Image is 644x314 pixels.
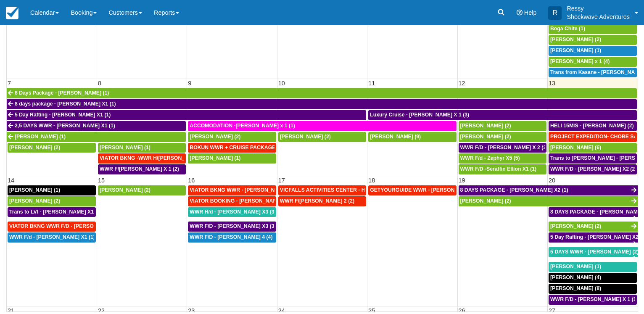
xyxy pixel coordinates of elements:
[98,185,186,195] a: [PERSON_NAME] (2)
[15,101,116,107] span: 8 days package - [PERSON_NAME] X1 (1)
[550,145,601,150] span: [PERSON_NAME] (6)
[367,307,376,314] span: 25
[187,80,192,87] span: 9
[97,80,102,87] span: 8
[8,196,96,206] a: [PERSON_NAME] (2)
[550,58,610,64] span: [PERSON_NAME] x 1 (4)
[550,274,601,280] span: [PERSON_NAME] (4)
[7,132,186,142] a: [PERSON_NAME] (1)
[7,88,637,98] a: 8 Days Package - [PERSON_NAME] (1)
[549,153,637,164] a: Trans to [PERSON_NAME] - [PERSON_NAME] X 1 (2)
[100,155,218,161] span: VIATOR BKNG -WWR H/[PERSON_NAME] X 2 (2)
[188,232,276,243] a: WWR F/D - [PERSON_NAME] 4 (4)
[458,307,466,314] span: 26
[517,10,523,16] i: Help
[188,132,276,142] a: [PERSON_NAME] (2)
[98,164,186,174] a: WWR F/[PERSON_NAME] X 1 (2)
[190,187,300,193] span: VIATOR BKNG WWR - [PERSON_NAME] 2 (2)
[567,4,630,13] p: Ressy
[549,132,637,142] a: PROJECT EXPEDITION- CHOBE SAFARI - [GEOGRAPHIC_DATA][PERSON_NAME] 2 (2)
[459,196,638,206] a: [PERSON_NAME] (2)
[8,207,96,217] a: Trans to LVI - [PERSON_NAME] X1 (1)
[459,143,546,153] a: WWR F/D - [PERSON_NAME] X 2 (2)
[368,132,456,142] a: [PERSON_NAME] (9)
[548,177,556,184] span: 20
[458,177,466,184] span: 19
[549,121,637,131] a: HELI 15MIS - [PERSON_NAME] (2)
[459,132,546,142] a: [PERSON_NAME] (2)
[188,207,276,217] a: WWR H/d - [PERSON_NAME] X3 (3)
[6,7,18,19] img: checkfront-main-nav-mini-logo.png
[548,6,562,20] div: R
[100,166,179,172] span: WWR F/[PERSON_NAME] X 1 (2)
[460,123,511,129] span: [PERSON_NAME] (2)
[100,145,150,150] span: [PERSON_NAME] (1)
[549,262,637,272] a: [PERSON_NAME] (1)
[9,223,134,229] span: VIATOR BKNG WWR F/D - [PERSON_NAME] X 1 (1)
[190,234,272,240] span: WWR F/D - [PERSON_NAME] 4 (4)
[549,247,638,257] a: 5 DAYS WWR - [PERSON_NAME] (2)
[15,112,111,118] span: 5 Day Rafting - [PERSON_NAME] X1 (1)
[524,9,537,16] span: Help
[550,285,601,291] span: [PERSON_NAME] (8)
[460,155,520,161] span: WWR F/d - Zephyr X5 (5)
[549,207,638,217] a: 8 DAYS PACKAGE - [PERSON_NAME] X 2 (2)
[549,273,637,283] a: [PERSON_NAME] (4)
[368,185,456,195] a: GETYOURGUIDE WWR - [PERSON_NAME] X 9 (9)
[367,80,376,87] span: 11
[190,155,240,161] span: [PERSON_NAME] (1)
[549,164,637,174] a: WWR F/D - [PERSON_NAME] X2 (2)
[190,123,295,129] span: ACCOMODATION -[PERSON_NAME] x 1 (1)
[549,222,638,232] a: [PERSON_NAME] (2)
[188,185,276,195] a: VIATOR BKNG WWR - [PERSON_NAME] 2 (2)
[100,187,150,193] span: [PERSON_NAME] (2)
[188,196,276,206] a: VIATOR BOOKING - [PERSON_NAME] X 4 (4)
[549,295,637,305] a: WWR F/D - [PERSON_NAME] X 1 (1)
[549,57,637,67] a: [PERSON_NAME] x 1 (4)
[7,177,15,184] span: 14
[370,112,469,118] span: Luxury Cruise - [PERSON_NAME] X 1 (3)
[188,143,276,153] a: BOKUN WWR + CRUISE PACKAGE - [PERSON_NAME] South X 2 (2)
[7,121,186,131] a: 2,5 DAYS WWR - [PERSON_NAME] X1 (1)
[187,177,195,184] span: 16
[277,177,286,184] span: 17
[550,264,601,269] span: [PERSON_NAME] (1)
[278,132,366,142] a: [PERSON_NAME] (2)
[550,47,601,53] span: [PERSON_NAME] (1)
[97,177,106,184] span: 15
[550,123,634,129] span: HELI 15MIS - [PERSON_NAME] (2)
[367,177,376,184] span: 18
[280,134,331,140] span: [PERSON_NAME] (2)
[190,145,356,150] span: BOKUN WWR + CRUISE PACKAGE - [PERSON_NAME] South X 2 (2)
[458,80,466,87] span: 12
[277,80,286,87] span: 10
[188,222,276,232] a: WWR F/D - [PERSON_NAME] X3 (3)
[370,187,491,193] span: GETYOURGUIDE WWR - [PERSON_NAME] X 9 (9)
[277,307,286,314] span: 24
[278,185,366,195] a: VICFALLS ACTIVITIES CENTER - HELICOPTER -[PERSON_NAME] X 4 (4)
[460,198,511,204] span: [PERSON_NAME] (2)
[459,153,546,164] a: WWR F/d - Zephyr X5 (5)
[187,307,195,314] span: 23
[15,90,109,96] span: 8 Days Package - [PERSON_NAME] (1)
[15,134,66,140] span: [PERSON_NAME] (1)
[9,145,60,150] span: [PERSON_NAME] (2)
[8,232,96,243] a: WWR F/d - [PERSON_NAME] X1 (1)
[549,284,637,294] a: [PERSON_NAME] (8)
[190,223,276,229] span: WWR F/D - [PERSON_NAME] X3 (3)
[8,222,96,232] a: VIATOR BKNG WWR F/D - [PERSON_NAME] X 1 (1)
[459,121,546,131] a: [PERSON_NAME] (2)
[15,123,115,129] span: 2,5 DAYS WWR - [PERSON_NAME] X1 (1)
[9,187,60,193] span: [PERSON_NAME] (1)
[549,232,638,243] a: 5 Day Rafting - [PERSON_NAME] X2 (2)
[549,143,637,153] a: [PERSON_NAME] (6)
[190,198,299,204] span: VIATOR BOOKING - [PERSON_NAME] X 4 (4)
[7,80,12,87] span: 7
[9,234,95,240] span: WWR F/d - [PERSON_NAME] X1 (1)
[188,121,456,131] a: ACCOMODATION -[PERSON_NAME] x 1 (1)
[550,249,639,255] span: 5 DAYS WWR - [PERSON_NAME] (2)
[190,134,240,140] span: [PERSON_NAME] (2)
[459,185,638,195] a: 8 DAYS PACKAGE - [PERSON_NAME] X2 (1)
[368,110,637,120] a: Luxury Cruise - [PERSON_NAME] X 1 (3)
[190,209,276,215] span: WWR H/d - [PERSON_NAME] X3 (3)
